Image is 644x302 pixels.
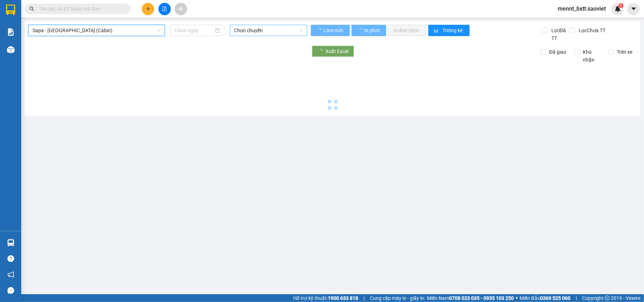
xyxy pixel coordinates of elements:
span: Lọc Đã TT [549,27,569,42]
span: Lọc Chưa TT [576,27,607,34]
span: plus [146,6,151,11]
span: file-add [162,6,167,11]
button: Xuất Excel [312,46,354,57]
img: warehouse-icon [7,46,14,53]
button: file-add [158,3,171,15]
button: In đơn chọn [388,25,427,36]
input: Chọn ngày [175,27,214,34]
span: Đã giao [546,48,569,56]
span: Thống kê [443,27,464,34]
span: Làm mới [324,27,344,34]
span: Trên xe [614,48,635,56]
img: logo-vxr [6,5,15,15]
span: ⚪️ [516,297,518,300]
span: mennt_bxtt.saoviet [552,4,611,13]
img: warehouse-icon [7,239,14,246]
span: loading [317,28,323,33]
span: | [364,294,365,302]
span: bar-chart [434,28,440,34]
strong: 1900 633 818 [328,295,358,301]
span: copyright [605,296,610,301]
img: solution-icon [7,28,14,36]
span: 1 [620,3,622,8]
sup: 1 [619,3,623,8]
button: aim [175,3,187,15]
span: Sapa - Hà Nội (Cabin) [33,25,161,36]
span: Chọn chuyến [234,25,303,36]
img: icon-new-feature [615,6,621,12]
span: Miền Nam [427,294,514,302]
button: caret-down [627,3,640,15]
strong: 0708 023 035 - 0935 103 250 [449,295,514,301]
span: question-circle [7,255,14,262]
button: plus [142,3,154,15]
span: aim [178,6,183,11]
span: In phơi [364,27,381,34]
span: loading [357,28,363,33]
strong: 0369 525 060 [540,295,570,301]
button: Làm mới [311,25,350,36]
span: | [576,294,577,302]
span: caret-down [631,6,637,12]
span: notification [7,271,14,278]
span: Kho nhận [580,48,603,64]
span: message [7,287,14,294]
span: Miền Bắc [520,294,570,302]
button: bar-chartThống kê [428,25,470,36]
input: Tìm tên, số ĐT hoặc mã đơn [39,5,122,13]
span: Cung cấp máy in - giấy in: [370,294,425,302]
span: search [29,6,34,11]
span: Hỗ trợ kỹ thuật: [293,294,358,302]
button: In phơi [352,25,386,36]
